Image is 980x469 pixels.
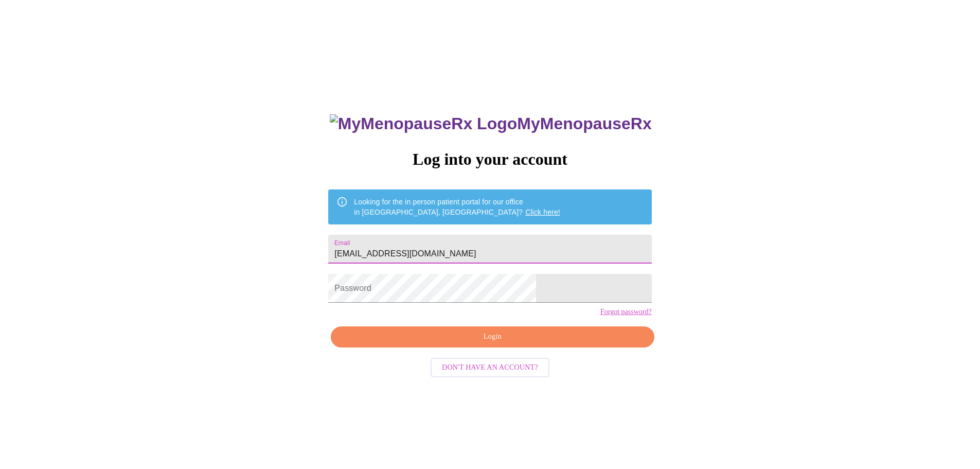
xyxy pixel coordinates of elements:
[330,114,652,133] h3: MyMenopauseRx
[328,150,651,169] h3: Log into your account
[354,193,560,221] div: Looking for the in person patient portal for our office in [GEOGRAPHIC_DATA], [GEOGRAPHIC_DATA]?
[442,361,538,374] span: Don't have an account?
[431,358,549,378] button: Don't have an account?
[600,308,652,316] a: Forgot password?
[525,208,560,216] a: Click here!
[428,362,552,371] a: Don't have an account?
[343,331,642,343] span: Login
[331,326,654,348] button: Login
[330,114,517,133] img: MyMenopauseRx Logo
